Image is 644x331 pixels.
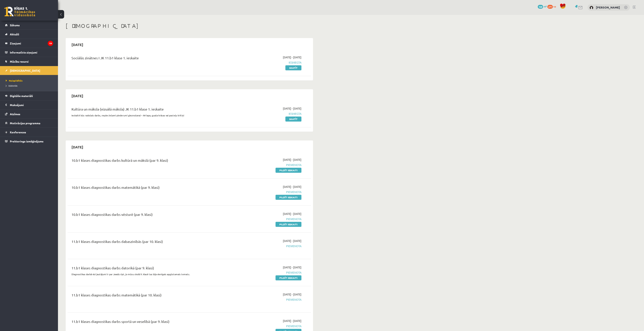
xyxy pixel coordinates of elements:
[6,79,23,82] span: Neizpildītās
[596,5,620,9] a: [PERSON_NAME]
[553,5,556,8] span: xp
[10,140,43,143] span: Proktoringa izmēģinājums
[276,195,301,200] a: Pildīt ieskaiti
[229,217,301,221] span: Pievienota
[71,265,223,272] div: 11.b1 klases diagnostikas darbs datorikā (par 9. klasi)
[10,69,40,72] span: [DEMOGRAPHIC_DATA]
[5,48,53,57] a: Informatīvie ziņojumi
[10,121,40,125] span: Motivācijas programma
[6,84,54,87] a: Izlabotās
[71,55,223,62] div: Sociālās zinātnes I JK 11.b1 klase 1. ieskaite
[5,57,53,66] a: Mācību resursi
[285,65,301,70] a: Skatīt
[5,91,53,100] a: Digitālie materiāli
[283,158,301,162] span: [DATE] - [DATE]
[229,190,301,194] span: Pievienota
[590,6,593,10] img: Maksims Baltais
[71,292,223,300] div: 11.b1 klases diagnostikas darbs matemātikā (par 10. klasi)
[10,100,53,109] legend: Maksājumi
[283,185,301,189] span: [DATE] - [DATE]
[10,39,53,48] legend: Ziņojumi
[547,5,553,9] span: 271
[10,112,20,116] span: Atzīmes
[544,5,547,8] span: mP
[285,117,301,122] a: Skatīt
[71,239,223,246] div: 11.b1 klases diagnostikas darbs dabaszinībās (par 10. klasi)
[283,239,301,243] span: [DATE] - [DATE]
[48,41,53,46] i: 19
[10,130,26,134] span: Konferences
[283,292,301,296] span: [DATE] - [DATE]
[71,212,223,219] div: 10.b1 klases diagnostikas darbs vēsturē (par 9. klasi)
[10,32,19,36] span: Aktuāli
[71,114,223,117] p: Ieskaitē būs radošais darbs, nepieciešami piederumi gleznošanai – A4 lapa, guaša krāsas vai paste...
[229,244,301,248] span: Pievienota
[5,128,53,137] a: Konferences
[5,110,53,118] a: Atzīmes
[5,39,53,48] a: Ziņojumi19
[276,168,301,173] a: Pildīt ieskaiti
[229,60,301,65] span: Iesniegta
[10,48,53,57] legend: Informatīvie ziņojumi
[283,106,301,111] span: [DATE] - [DATE]
[66,23,313,29] h1: [DEMOGRAPHIC_DATA]
[5,100,53,109] a: Maksājumi
[283,212,301,216] span: [DATE] - [DATE]
[10,94,33,98] span: Digitālie materiāli
[10,60,29,63] span: Mācību resursi
[547,5,558,8] a: 271 xp
[10,23,20,27] span: Sākums
[229,271,301,275] span: Pievienota
[283,319,301,323] span: [DATE] - [DATE]
[6,79,54,82] a: Neizpildītās
[538,5,543,9] span: 168
[71,185,223,192] div: 10.b1 klases diagnostikas darbs matemātikā (par 9. klasi)
[538,5,547,8] a: 168 mP
[5,119,53,128] a: Motivācijas programma
[229,298,301,302] span: Pievienota
[283,55,301,59] span: [DATE] - [DATE]
[68,40,87,49] h2: [DATE]
[283,265,301,269] span: [DATE] - [DATE]
[68,91,87,100] h2: [DATE]
[5,137,53,146] a: Proktoringa izmēģinājums
[5,66,53,75] a: [DEMOGRAPHIC_DATA]
[276,275,301,280] a: Pildīt ieskaiti
[71,106,223,114] div: Kultūra un māksla (vizuālā māksla) JK 11.b1 klase 1. ieskaite
[68,142,87,151] h2: [DATE]
[5,30,53,39] a: Aktuāli
[276,222,301,227] a: Pildīt ieskaiti
[229,163,301,167] span: Pievienota
[5,21,53,30] a: Sākums
[229,324,301,328] span: Pievienota
[6,84,17,87] span: Izlabotās
[71,158,223,165] div: 10.b1 klases diagnostikas darbs kultūrā un mākslā (par 9. klasi)
[4,7,35,16] a: Rīgas 1. Tālmācības vidusskola
[71,319,223,326] div: 11.b1 klases diagnostikas darbs sportā un veselībā (par 9. klasi)
[229,112,301,116] span: Iesniegta
[71,272,223,276] p: Diagnostikas darbā visi jautājumi ir par JavaScript, jo mūsu skolā 9. klasē tas bija vienīgais ap...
